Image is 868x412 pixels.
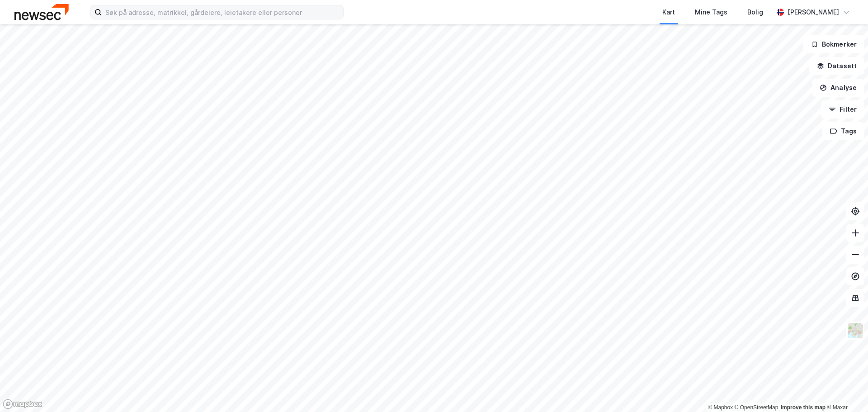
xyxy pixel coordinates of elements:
img: Z [847,322,864,339]
div: Mine Tags [695,7,727,18]
button: Analyse [812,79,864,97]
button: Tags [822,122,864,140]
button: Bokmerker [803,35,864,53]
div: [PERSON_NAME] [788,7,839,18]
div: Kart [662,7,675,18]
a: Mapbox [708,404,733,411]
button: Datasett [809,57,864,75]
a: Improve this map [781,404,826,411]
iframe: Chat Widget [823,369,868,412]
img: newsec-logo.f6e21ccffca1b3a03d2d.png [14,4,69,20]
div: Bolig [747,7,763,18]
input: Søk på adresse, matrikkel, gårdeiere, leietakere eller personer [102,5,343,19]
a: OpenStreetMap [735,404,778,411]
a: Mapbox homepage [3,399,42,409]
button: Filter [821,100,864,118]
